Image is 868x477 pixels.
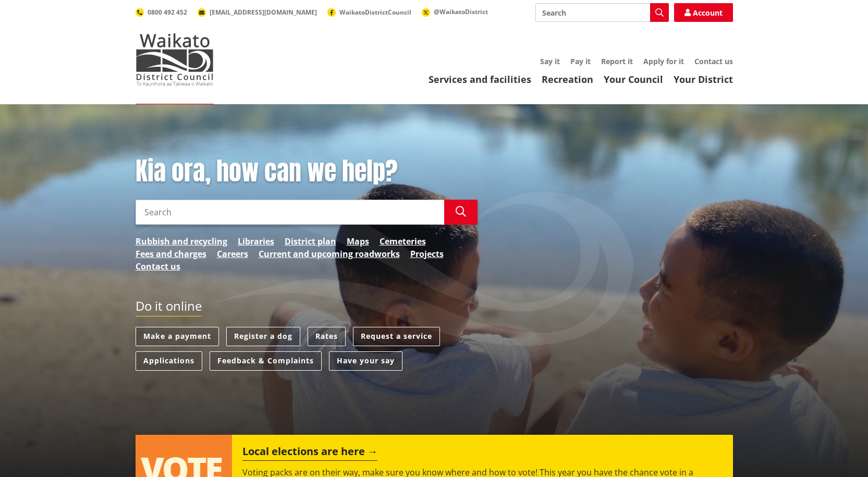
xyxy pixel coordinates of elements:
[347,235,369,248] a: Maps
[198,8,317,17] a: [EMAIL_ADDRESS][DOMAIN_NAME]
[434,7,488,16] span: @WaikatoDistrict
[210,351,322,371] a: Feedback & Complaints
[674,73,733,85] a: Your District
[329,351,402,371] a: Have your say
[136,299,202,317] h2: Do it online
[429,73,531,85] a: Services and facilities
[604,73,663,85] a: Your Council
[136,260,180,273] a: Contact us
[259,248,400,260] a: Current and upcoming roadworks
[327,8,411,17] a: WaikatoDistrictCouncil
[601,56,633,66] a: Report it
[136,327,219,346] a: Make a payment
[570,56,591,66] a: Pay it
[136,156,478,187] h1: Kia ora, how can we help?
[308,327,346,346] a: Rates
[410,248,444,260] a: Projects
[353,327,440,346] a: Request a service
[643,56,684,66] a: Apply for it
[540,56,560,66] a: Say it
[136,200,444,225] input: Search input
[136,33,214,85] img: Waikato District Council - Te Kaunihera aa Takiwaa o Waikato
[694,56,733,66] a: Contact us
[136,351,202,371] a: Applications
[242,445,377,461] h2: Local elections are here
[535,3,669,22] input: Search input
[339,8,411,17] span: WaikatoDistrictCouncil
[542,73,593,85] a: Recreation
[285,235,336,248] a: District plan
[136,8,187,17] a: 0800 492 452
[238,235,274,248] a: Libraries
[136,248,206,260] a: Fees and charges
[148,8,187,17] span: 0800 492 452
[674,3,733,22] a: Account
[380,235,426,248] a: Cemeteries
[136,235,227,248] a: Rubbish and recycling
[226,327,300,346] a: Register a dog
[217,248,248,260] a: Careers
[210,8,317,17] span: [EMAIL_ADDRESS][DOMAIN_NAME]
[422,7,488,16] a: @WaikatoDistrict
